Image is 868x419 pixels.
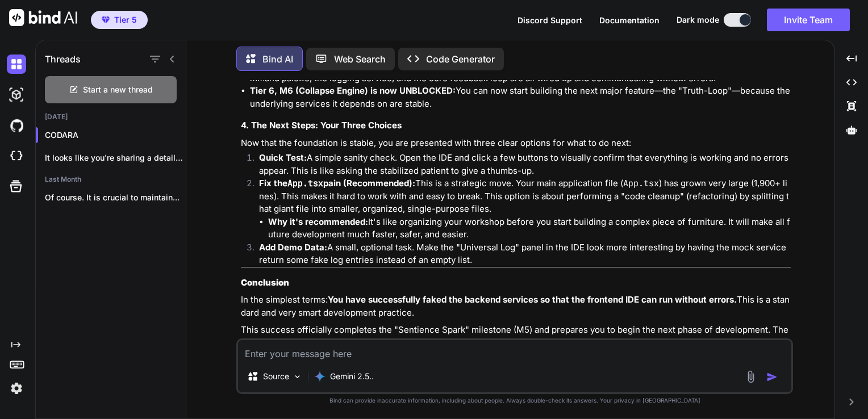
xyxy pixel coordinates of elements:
[241,324,791,362] p: This success officially completes the "Sentience Spark" milestone (M5) and prepares you to begin ...
[91,11,148,29] button: premiumTier 5
[766,371,778,383] img: icon
[599,15,660,25] span: Documentation
[83,84,153,95] span: Start a new thread
[599,14,660,26] button: Documentation
[259,178,415,188] strong: Fix the pain (Recommended):
[36,112,186,121] h2: [DATE]
[236,396,793,405] p: Bind can provide inaccurate information, including about people. Always double-check its answers....
[328,294,737,305] strong: You have successfully faked the backend services so that the frontend IDE can run without errors.
[9,9,77,26] img: Bind AI
[259,152,307,163] strong: Quick Test:
[677,14,719,26] span: Dark mode
[7,85,26,104] img: darkAi-studio
[241,137,791,150] p: Now that the foundation is stable, you are presented with three clear options for what to do next:
[45,192,186,203] p: Of course. It is crucial to maintain...
[268,216,368,227] strong: Why it's recommended:
[259,241,791,267] p: A small, optional task. Make the "Universal Log" panel in the IDE look more interesting by having...
[259,242,327,253] strong: Add Demo Data:
[259,177,791,216] p: This is a strategic move. Your main application file ( ) has grown very large (1,900+ lines). Thi...
[426,52,495,66] p: Code Generator
[241,294,791,319] p: In the simplest terms: This is a standard and very smart development practice.
[293,372,302,382] img: Pick Models
[7,146,26,166] img: cloudideIcon
[114,14,137,26] span: Tier 5
[330,371,374,382] p: Gemini 2.5..
[45,52,81,66] h1: Threads
[334,52,386,66] p: Web Search
[262,52,293,66] p: Bind AI
[7,379,26,398] img: settings
[259,152,791,177] p: A simple sanity check. Open the IDE and click a few buttons to visually confirm that everything i...
[7,116,26,135] img: githubDark
[314,371,325,382] img: Gemini 2.5 Pro
[518,14,582,26] button: Discord Support
[287,178,323,189] code: App.tsx
[241,277,289,288] strong: Conclusion
[744,370,757,383] img: attachment
[7,55,26,74] img: darkChat
[518,15,582,25] span: Discord Support
[623,178,659,189] code: App.tsx
[45,152,186,164] p: It looks like you're sharing a detailed...
[767,9,850,31] button: Invite Team
[241,120,402,131] strong: 4. The Next Steps: Your Three Choices
[102,16,110,23] img: premium
[36,175,186,184] h2: Last Month
[45,129,186,141] p: CODARA
[250,85,456,96] strong: Tier 6, M6 (Collapse Engine) is now UNBLOCKED:
[268,216,791,241] li: It's like organizing your workshop before you start building a complex piece of furniture. It wil...
[263,371,289,382] p: Source
[250,85,791,110] li: You can now start building the next major feature—the "Truth-Loop"—because the underlying service...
